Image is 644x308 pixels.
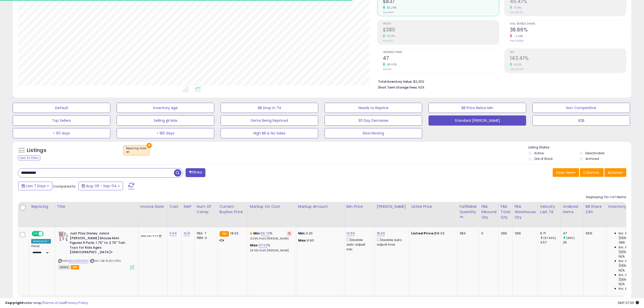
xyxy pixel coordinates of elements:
[383,51,499,54] span: Ordered Items
[619,240,625,245] span: 399
[619,254,625,259] span: N/A
[586,195,626,200] div: Displaying 1 to 1 of 1 items
[250,204,294,209] div: Markup on Cost
[197,236,213,240] div: FBM: 0
[220,231,229,237] small: FBA
[585,151,604,155] label: Deactivated
[31,204,53,209] div: Repricing
[325,128,422,138] button: Slow Moving
[501,204,510,220] div: FBA Total Qty
[586,204,604,215] div: BB Share 24h.
[385,34,395,38] small: 114.71%
[86,183,117,189] span: Aug-29 - Sep-04
[197,231,213,236] div: FBA: 7
[385,63,397,66] small: 88.00%
[197,204,215,215] div: Num of Comp.
[13,115,110,126] button: Top Sellers
[580,168,604,177] button: Columns
[383,68,391,71] small: Prev: 25
[512,63,522,66] small: 14.21%
[418,85,424,90] span: N/A
[117,128,214,138] button: > 180 days
[170,204,180,209] div: Cost
[459,204,477,215] div: Fulfillable Quantity
[90,259,121,263] span: | SKU: OB-RLKQ-CPNJ
[69,259,89,263] a: B0CWB3VWG7
[117,115,214,126] button: Selling @ Max
[540,240,561,245] div: 3.57
[57,204,136,209] div: Title
[32,232,39,236] span: ON
[512,6,522,10] small: 17.16%
[261,231,270,236] a: 56.74
[147,143,152,148] button: ×
[534,157,553,161] label: Out of Stock
[250,243,292,252] div: %
[78,182,123,190] button: Aug-29 - Sep-04
[346,231,355,236] a: 14.99
[298,231,306,236] strong: Min:
[428,115,526,126] button: Standard [PERSON_NAME]
[383,23,499,25] span: Profit
[170,231,177,236] a: 5.64
[553,168,579,177] button: Save View
[510,27,626,34] h2: 38.86%
[428,103,526,113] button: BB Price Below Min
[13,103,110,113] button: Default
[481,204,496,220] div: FBA inbound Qty
[18,182,52,190] button: Last 7 Days
[250,231,292,241] div: %
[250,243,259,248] b: Max:
[184,231,190,236] a: N/A
[510,11,523,14] small: Prev: 38.76%
[383,55,499,62] h2: 47
[528,145,631,150] p: Listing States:
[43,300,65,305] a: Terms of Use
[411,231,434,236] b: Listed Price:
[66,300,88,305] a: Privacy Policy
[298,231,340,236] p: 3.20
[184,204,192,209] div: MAP
[346,204,372,209] div: Min Price
[510,39,524,42] small: Prev: 39.83%
[71,265,79,269] span: FBA
[515,204,536,220] div: FBA Warehouse Qty
[325,103,422,113] button: Needs to Reprice
[512,34,523,38] small: -2.44%
[481,231,495,236] div: 0
[248,202,296,227] th: The percentage added to the cost of goods (COGS) that forms the calculator for Min & Max prices.
[532,103,630,113] button: Non Competitive
[534,151,544,155] label: Active
[325,115,422,126] button: 30 Day Decrease
[510,23,626,25] span: Avg. Buybox Share
[58,231,134,269] div: ASIN:
[459,231,475,236] div: 384
[346,237,371,252] div: Disable auto adjust min
[298,238,307,243] strong: Max:
[186,168,205,177] button: Filters
[383,11,394,14] small: Prev: $457
[43,232,51,236] span: OFF
[585,157,599,161] label: Archived
[220,204,246,215] div: Current Buybox Price
[583,170,599,175] span: Columns
[253,231,261,236] b: Min:
[563,240,583,245] div: 25
[140,204,165,209] div: Invoice Date
[117,103,214,113] button: Inventory Age
[26,183,46,189] span: Last 7 Days
[540,231,561,236] div: 6.71
[27,147,46,154] h5: Listings
[377,237,405,247] div: Disable auto adjust max
[619,282,625,286] span: N/A
[378,85,418,90] b: Short Term Storage Fees:
[58,231,68,241] img: 51f1giE8XWL._SL40_.jpg
[221,128,318,138] button: High BB & No Sales
[230,231,238,236] span: 18.03
[31,239,51,244] div: Amazon AI *
[543,236,556,240] small: (87.96%)
[5,301,88,305] div: seller snap | |
[377,231,385,236] a: 18.99
[378,78,623,84] li: $2,250
[298,204,342,209] div: Markup Amount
